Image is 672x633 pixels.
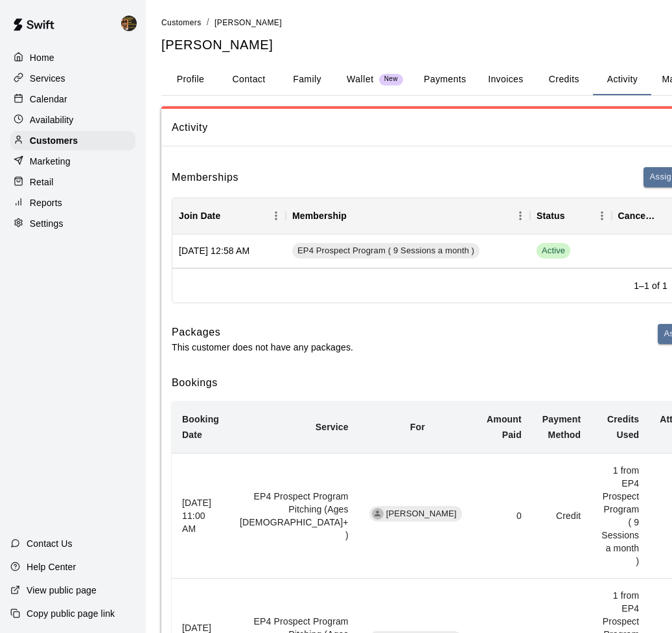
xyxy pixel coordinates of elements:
b: Amount Paid [487,414,522,440]
p: Marketing [30,155,71,168]
a: Availability [10,110,135,130]
p: Customers [30,134,78,147]
p: 1–1 of 1 [634,279,667,292]
span: Customers [161,18,202,27]
button: Payments [413,64,476,95]
a: Reports [10,193,135,213]
h6: Memberships [172,169,238,186]
button: Menu [266,206,286,225]
p: Services [30,72,65,85]
p: Home [30,51,54,64]
button: Sort [347,207,365,225]
p: Contact Us [27,537,73,550]
a: Calendar [10,89,135,109]
p: Copy public page link [27,607,115,620]
a: Customers [10,131,135,150]
td: 0 [476,454,532,579]
div: Hunter Zelznick [372,508,384,520]
div: Status [537,198,565,234]
button: Menu [592,206,612,225]
button: Invoices [476,64,535,95]
div: Membership [292,198,347,234]
a: Retail [10,172,135,192]
p: Reports [30,196,62,209]
p: Wallet [347,73,374,86]
div: [DATE] 12:58 AM [172,235,286,268]
a: Customers [161,17,202,27]
div: Francisco Gracesqui [119,10,146,36]
span: [PERSON_NAME] [214,18,282,27]
button: Sort [220,207,238,225]
p: Calendar [30,93,67,106]
span: Active [537,243,570,259]
div: Join Date [172,198,286,234]
span: [PERSON_NAME] [381,508,462,520]
div: Cancel Date [618,198,656,234]
div: Join Date [179,198,220,234]
p: View public page [27,584,97,597]
th: [DATE] 11:00 AM [172,454,229,579]
div: Status [530,198,612,234]
span: EP4 Prospect Program ( 9 Sessions a month ) [292,245,480,257]
img: Francisco Gracesqui [121,16,137,31]
td: 1 from EP4 Prospect Program ( 9 Sessions a month ) [591,454,649,579]
p: This customer does not have any packages. [172,341,353,354]
button: Credits [535,64,593,95]
b: Credits Used [607,414,639,440]
b: Payment Method [542,414,581,440]
a: Settings [10,214,135,233]
b: Service [316,422,349,432]
button: Menu [511,206,530,225]
span: New [379,75,403,84]
b: Booking Date [182,414,219,440]
button: Sort [565,207,583,225]
p: Availability [30,113,74,126]
a: Home [10,48,135,67]
td: EP4 Prospect Program Pitching (Ages [DEMOGRAPHIC_DATA]+ ) [229,454,359,579]
button: Profile [161,64,220,95]
button: Activity [593,64,651,95]
h6: Packages [172,324,353,341]
span: Active [537,245,570,257]
a: Marketing [10,152,135,171]
a: EP4 Prospect Program ( 9 Sessions a month ) [292,243,484,259]
b: For [410,422,425,432]
li: / [207,16,209,29]
button: Contact [220,64,278,95]
p: Retail [30,176,54,189]
a: Services [10,69,135,88]
p: Settings [30,217,64,230]
div: Membership [286,198,530,234]
td: Credit [532,454,591,579]
button: Family [278,64,336,95]
p: Help Center [27,560,76,573]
